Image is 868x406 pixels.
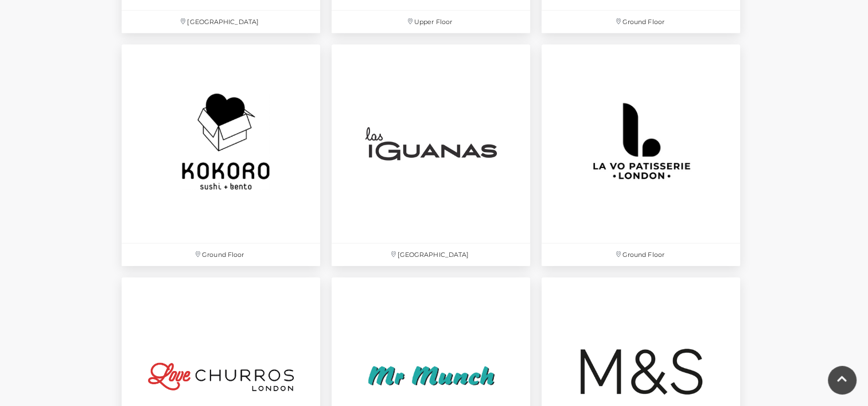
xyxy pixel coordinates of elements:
p: Ground Floor [122,244,320,266]
a: Ground Floor [116,39,326,272]
p: [GEOGRAPHIC_DATA] [122,11,320,33]
a: [GEOGRAPHIC_DATA] [326,39,536,272]
p: [GEOGRAPHIC_DATA] [332,244,530,266]
p: Upper Floor [332,11,530,33]
a: Ground Floor [536,39,746,272]
p: Ground Floor [542,244,740,266]
p: Ground Floor [542,11,740,33]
